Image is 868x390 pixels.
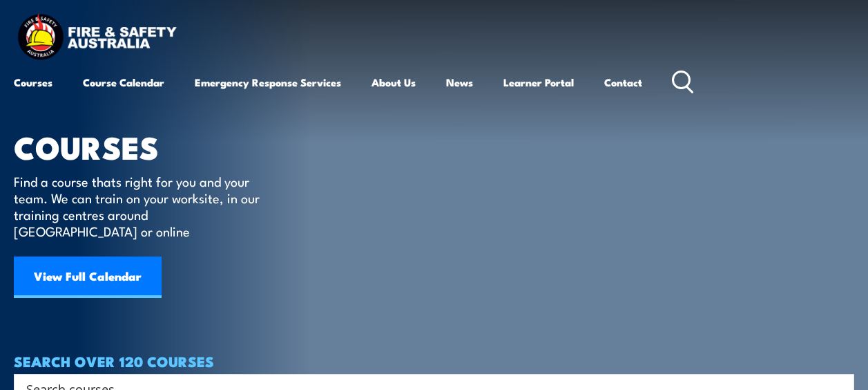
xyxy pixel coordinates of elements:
a: Courses [14,66,52,99]
a: Contact [604,66,642,99]
a: Course Calendar [83,66,164,99]
h1: COURSES [14,133,280,160]
a: News [446,66,473,99]
a: View Full Calendar [14,257,162,298]
a: About Us [372,66,416,99]
a: Emergency Response Services [195,66,341,99]
p: Find a course thats right for you and your team. We can train on your worksite, in our training c... [14,173,266,239]
a: Learner Portal [503,66,574,99]
h4: SEARCH OVER 120 COURSES [14,353,854,369]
